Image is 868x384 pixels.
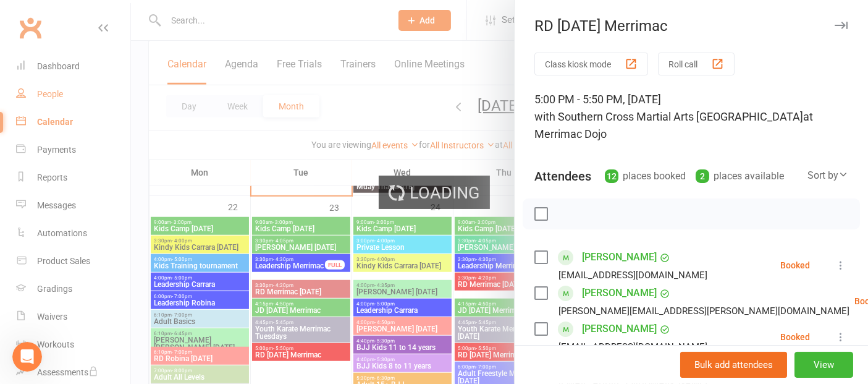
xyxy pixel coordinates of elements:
[534,53,648,75] button: Class kiosk mode
[558,339,707,355] div: [EMAIL_ADDRESS][DOMAIN_NAME]
[558,267,707,283] div: [EMAIL_ADDRESS][DOMAIN_NAME]
[217,5,239,27] div: Close
[558,303,849,319] div: [PERSON_NAME][EMAIL_ADDRESS][PERSON_NAME][DOMAIN_NAME]
[696,169,709,183] div: 2
[19,289,29,299] button: Emoji picker
[780,261,810,270] div: Booked
[89,209,99,219] a: Source reference 4186150:
[60,6,140,15] h1: [PERSON_NAME]
[515,17,868,35] div: RD [DATE] Merrimac
[582,283,657,303] a: [PERSON_NAME]
[29,72,227,106] li: Ask recipients to whitelist in their Hotmail account settings.
[534,110,803,123] span: with Southern Cross Martial Arts [GEOGRAPHIC_DATA]
[212,284,232,304] button: Send a message…
[11,263,237,284] textarea: Message…
[696,168,784,185] div: places available
[605,168,686,185] div: places booked
[29,173,227,219] li: Avoid using free-mail domains (like Hotmail, Gmail, Outlook) as your default reply address; use a...
[680,352,787,378] button: Bulk add attendees
[59,289,69,299] button: Upload attachment
[29,135,227,170] li: If you’re sending bulk messages, review the bounce and spam reports for more details on why speci...
[534,168,591,185] div: Attendees
[794,352,853,378] button: View
[605,169,618,183] div: 12
[60,15,154,28] p: The team can also help
[807,168,848,184] div: Sort by
[39,289,49,299] button: Gif picker
[20,53,227,66] div: To help resolve this issue:
[29,109,227,132] li: Double-check that the recipient’s email address is entered correctly.
[12,342,42,372] iframe: Intercom live chat
[658,53,735,75] button: Roll call
[193,5,217,28] button: Home
[534,91,848,143] div: 5:00 PM - 5:50 PM, [DATE]
[29,72,219,94] a: [EMAIL_ADDRESS][DOMAIN_NAME]
[35,7,55,27] img: Profile image for Toby
[8,5,32,28] button: go back
[780,333,810,341] div: Booked
[78,289,88,299] button: Start recording
[20,225,227,273] div: If the problem persists after these steps, further investigation may be needed to identify if Hot...
[582,247,657,267] a: [PERSON_NAME]
[582,319,657,339] a: [PERSON_NAME]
